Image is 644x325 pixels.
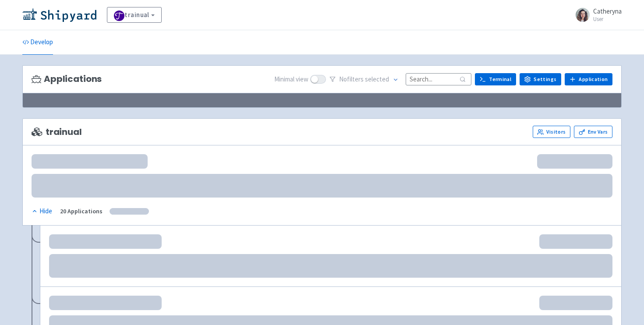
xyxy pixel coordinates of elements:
[365,75,389,83] span: selected
[22,30,53,55] a: Develop
[22,8,96,22] img: Shipyard logo
[533,126,570,138] a: Visitors
[570,8,622,22] a: Catheryna User
[339,74,389,85] span: No filter s
[107,7,162,23] a: trainual
[274,74,308,85] span: Minimal view
[574,126,612,138] a: Env Vars
[32,74,102,84] h3: Applications
[593,7,622,15] span: Catheryna
[32,206,52,216] div: Hide
[32,206,53,216] button: Hide
[406,73,471,85] input: Search...
[520,73,561,85] a: Settings
[475,73,516,85] a: Terminal
[32,127,82,137] span: trainual
[565,73,612,85] a: Application
[60,206,103,216] div: 20 Applications
[593,16,622,22] small: User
